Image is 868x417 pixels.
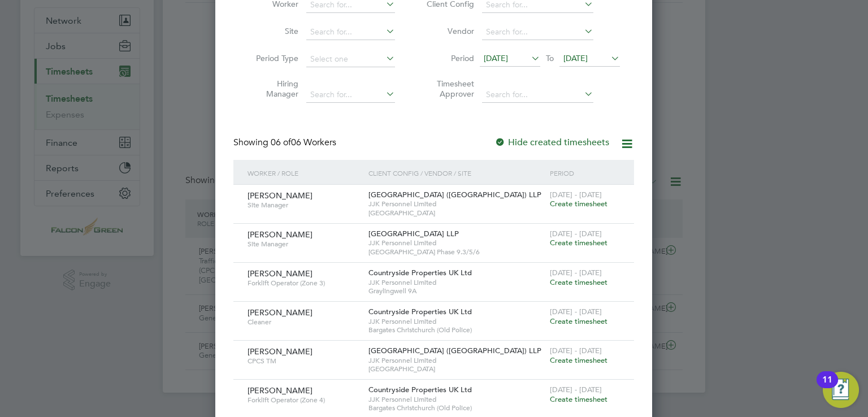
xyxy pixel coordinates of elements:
[368,325,544,335] span: Bargates Christchurch (Old Police)
[423,26,474,36] label: Vendor
[368,403,544,412] span: Bargates Christchurch (Old Police)
[368,278,544,287] span: JJK Personnel Limited
[423,79,474,99] label: Timesheet Approver
[368,385,472,394] span: Countryside Properties UK Ltd
[550,277,607,287] span: Create timesheet
[484,53,508,63] span: [DATE]
[550,268,602,277] span: [DATE] - [DATE]
[550,394,607,404] span: Create timesheet
[368,346,541,355] span: [GEOGRAPHIC_DATA] ([GEOGRAPHIC_DATA]) LLP
[248,279,360,288] span: Forklift Operator (Zone 3)
[550,385,602,394] span: [DATE] - [DATE]
[482,87,593,103] input: Search for...
[550,307,602,316] span: [DATE] - [DATE]
[248,385,313,396] span: [PERSON_NAME]
[248,318,360,327] span: Cleaner
[482,24,593,40] input: Search for...
[368,307,472,316] span: Countryside Properties UK Ltd
[368,356,544,365] span: JJK Personnel Limited
[248,190,313,201] span: [PERSON_NAME]
[368,247,544,257] span: [GEOGRAPHIC_DATA] Phase 9.3/5/6
[547,160,623,186] div: Period
[368,190,541,199] span: [GEOGRAPHIC_DATA] ([GEOGRAPHIC_DATA]) LLP
[248,396,360,405] span: Forklift Operator (Zone 4)
[366,160,547,186] div: Client Config / Vendor / Site
[368,229,459,238] span: [GEOGRAPHIC_DATA] LLP
[368,208,544,218] span: [GEOGRAPHIC_DATA]
[248,53,298,63] label: Period Type
[822,380,832,394] div: 11
[550,190,602,199] span: [DATE] - [DATE]
[542,51,557,66] span: To
[550,316,607,326] span: Create timesheet
[245,160,366,186] div: Worker / Role
[248,346,313,357] span: [PERSON_NAME]
[368,286,544,296] span: Graylingwell 9A
[550,199,607,208] span: Create timesheet
[563,53,588,63] span: [DATE]
[423,53,474,63] label: Period
[550,238,607,247] span: Create timesheet
[248,79,298,99] label: Hiring Manager
[550,355,607,365] span: Create timesheet
[368,364,544,373] span: [GEOGRAPHIC_DATA]
[823,372,859,408] button: Open Resource Center, 11 new notifications
[271,137,291,148] span: 06 of
[306,51,395,67] input: Select one
[550,229,602,238] span: [DATE] - [DATE]
[494,137,609,148] label: Hide created timesheets
[368,238,544,247] span: JJK Personnel Limited
[550,346,602,355] span: [DATE] - [DATE]
[233,137,338,149] div: Showing
[248,357,360,366] span: CPCS TM
[248,26,298,36] label: Site
[248,229,313,240] span: [PERSON_NAME]
[306,24,395,40] input: Search for...
[248,268,313,279] span: [PERSON_NAME]
[248,240,360,249] span: Site Manager
[368,395,544,404] span: JJK Personnel Limited
[248,307,313,318] span: [PERSON_NAME]
[368,268,472,277] span: Countryside Properties UK Ltd
[306,87,395,103] input: Search for...
[368,317,544,326] span: JJK Personnel Limited
[248,201,360,210] span: Site Manager
[271,137,336,148] span: 06 Workers
[368,199,544,208] span: JJK Personnel Limited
